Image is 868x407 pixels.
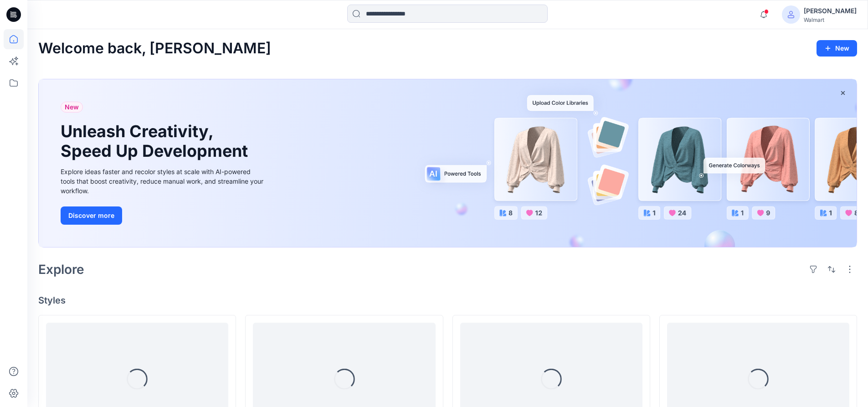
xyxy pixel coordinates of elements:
a: Discover more [61,206,266,225]
h4: Styles [38,295,857,306]
h1: Unleash Creativity, Speed Up Development [61,122,252,161]
div: [PERSON_NAME] [804,5,857,16]
div: Explore ideas faster and recolor styles at scale with AI-powered tools that boost creativity, red... [61,167,266,196]
div: Walmart [804,16,857,23]
button: Discover more [61,206,122,225]
h2: Explore [38,262,84,277]
h2: Welcome back, [PERSON_NAME] [38,40,271,57]
span: New [65,102,79,113]
svg: avatar [787,11,795,18]
button: New [817,40,857,57]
